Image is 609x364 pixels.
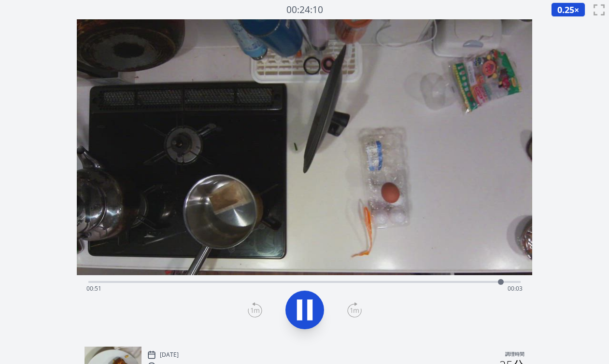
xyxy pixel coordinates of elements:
a: 00:24:10 [286,3,323,17]
font: 調理時間 [505,351,524,357]
span: 00:51 [86,284,101,293]
font: [DATE] [160,350,179,359]
font: 0.25 [557,4,574,15]
span: 00:03 [508,284,523,293]
font: × [574,4,579,15]
button: 0.25× [551,2,585,17]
